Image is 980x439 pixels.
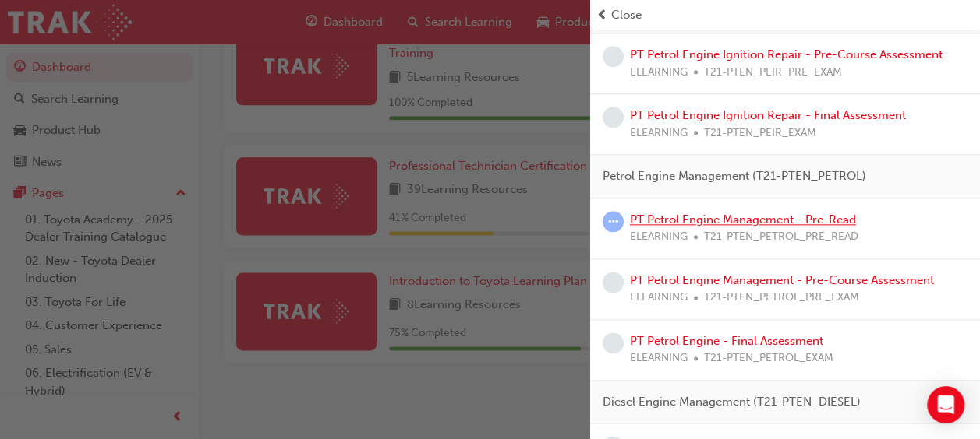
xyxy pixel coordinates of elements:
[603,46,624,67] span: learningRecordVerb_NONE-icon
[603,107,624,128] span: learningRecordVerb_NONE-icon
[630,349,688,367] span: ELEARNING
[596,6,974,24] button: prev-iconClose
[630,273,934,287] a: PT Petrol Engine Management - Pre-Course Assessment
[704,228,858,246] span: T21-PTEN_PETROL_PRE_READ
[630,212,856,227] a: PT Petrol Engine Management - Pre-Read
[603,167,866,185] span: Petrol Engine Management (T21-PTEN_PETROL)
[630,228,688,246] span: ELEARNING
[704,125,816,142] span: T21-PTEN_PEIR_EXAM
[704,289,859,307] span: T21-PTEN_PETROL_PRE_EXAM
[704,349,833,367] span: T21-PTEN_PETROL_EXAM
[603,272,624,293] span: learningRecordVerb_NONE-icon
[603,393,861,411] span: Diesel Engine Management (T21-PTEN_DIESEL)
[611,6,642,24] span: Close
[630,334,823,348] a: PT Petrol Engine - Final Assessment
[603,211,624,232] span: learningRecordVerb_ATTEMPT-icon
[630,125,688,142] span: ELEARNING
[630,108,906,122] a: PT Petrol Engine Ignition Repair - Final Assessment
[630,64,688,82] span: ELEARNING
[603,332,624,353] span: learningRecordVerb_NONE-icon
[630,47,943,61] a: PT Petrol Engine Ignition Repair - Pre-Course Assessment
[596,6,608,24] span: prev-icon
[630,289,688,307] span: ELEARNING
[927,386,964,423] div: Open Intercom Messenger
[704,64,842,82] span: T21-PTEN_PEIR_PRE_EXAM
